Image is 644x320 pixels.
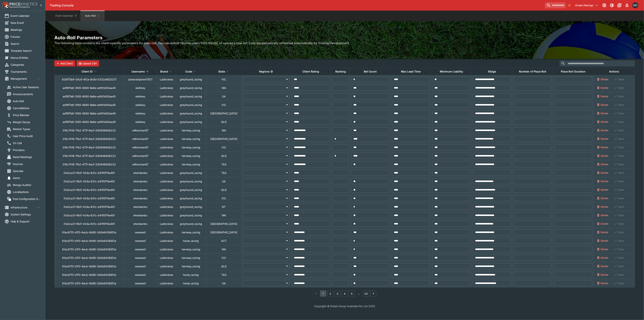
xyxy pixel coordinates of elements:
span: Retail Meetings [13,155,41,159]
td: 316c7416-7fe2-471f-8ecf-2808469d8222 [55,143,124,152]
td: 81ac6751-d1f3-4ecb-9d98-3d0e94386f2e [55,237,124,245]
button: Delete [595,212,611,218]
button: Delete [595,76,611,82]
span: User Price Audit [13,134,41,138]
span: Price Blender [13,113,41,117]
span: Template Search [11,49,41,53]
td: 31a3ca31-f6d1-434a-931c-d41f0f74e491 [55,177,124,186]
td: Ladbrokes [157,245,176,254]
td: Ladbrokes [157,109,176,118]
td: harness_racing [176,143,206,152]
img: Sportsbook Management [9,6,30,8]
td: [GEOGRAPHIC_DATA] [206,135,242,143]
td: willnorman87 [124,152,157,160]
button: Delete [595,221,611,227]
td: willnorman87 [124,160,157,169]
td: ACT [206,237,242,245]
td: weswes1 [124,271,157,279]
button: Delete [595,102,611,108]
td: [GEOGRAPHIC_DATA] [206,220,242,228]
th: Actions [593,68,635,75]
p: Brand [160,69,168,74]
svg: Regions which the autoroll setting will apply to. More than one can be selected to apply to multi... [270,70,273,73]
span: Meetings [11,28,41,32]
td: TAS [206,169,242,177]
button: Delete [595,170,611,176]
td: VIC [206,254,242,262]
td: VIC [206,101,242,109]
td: whenlambo [124,211,157,220]
td: zanevaniperenTEST [124,75,157,84]
div: Matthew Duncan [632,2,638,8]
button: Delete [595,246,611,252]
td: wishkey [124,92,157,101]
td: TAS [206,160,242,169]
td: [GEOGRAPHIC_DATA] [206,228,242,237]
td: VIC [206,194,242,203]
span: Announcements [13,92,41,96]
span: Infrastructure [11,205,36,209]
td: 316c7416-7fe2-471f-8ecf-2808469d8222 [55,160,124,169]
button: Go to page 4 [342,291,348,297]
h6: The following table contains the client-specific parameters for auto-roll. You can edit or remove... [54,41,635,45]
td: 81ac6751-d1f3-4ecb-9d98-3d0e94386f2e [55,262,124,271]
td: Ladbrokes [157,186,176,194]
button: Event Calendar [53,11,80,21]
td: TAS [206,271,242,279]
span: Futures [11,35,41,39]
th: Bet Count [350,68,391,75]
img: PriceKinetics Logo [1,2,9,9]
td: Ladbrokes [157,152,176,160]
p: Copyright © Entain Group Australia Pty Ltd 2025 [45,304,644,308]
button: Delete [595,238,611,244]
span: Nexus Entities [11,56,41,60]
td: harness_racing [176,254,206,262]
td: greyhound_racing [176,109,206,118]
td: adf9f7e6-3fd5-4890-8e6e-edfd1d00aa45 [55,109,124,118]
td: horse_racing [176,279,206,288]
span: Mongo Auditor [13,183,41,187]
td: Ladbrokes [157,203,176,211]
span: Auto Roll [13,99,41,103]
td: NT [206,203,242,211]
span: Categories [11,63,41,67]
button: Delete [595,85,611,91]
td: 31a3ca31-f6d1-434a-931c-d41f0f74e491 [55,220,124,228]
h2: Auto-Roll Parameters [54,35,635,41]
td: Ladbrokes [157,177,176,186]
td: 316c7416-7fe2-471f-8ecf-2808469d8222 [55,152,124,160]
p: Client ID [82,69,92,74]
span: Pool Configuration Sets [13,197,41,201]
td: Ladbrokes [157,237,176,245]
button: Go to page 3 [335,291,341,297]
td: Ladbrokes [157,84,176,92]
button: No Bookmarks [566,2,572,8]
td: whenlambo [124,186,157,194]
td: 81ac6751-d1f3-4ecb-9d98-3d0e94386f2e [55,279,124,288]
button: Delete [595,204,611,210]
th: Place Roll Duration [553,68,593,75]
td: Ladbrokes [157,220,176,228]
th: XEdge [472,68,512,75]
td: greyhound_racing [176,203,206,211]
td: greyhound_racing [176,186,206,194]
td: QLD [206,262,242,271]
th: Max Lead Time [391,68,431,75]
td: 31a3ca31-f6d1-434a-931c-d41f0f74e491 [55,169,124,177]
td: Ladbrokes [157,211,176,220]
td: whenlambo [124,220,157,228]
td: Ladbrokes [157,254,176,262]
td: 81ac6751-d1f3-4ecb-9d98-3d0e94386f2e [55,271,124,279]
th: Ranking [331,68,350,75]
td: harness_racing [176,262,206,271]
td: Ladbrokes [157,262,176,271]
button: Delete [595,119,611,125]
td: harness_racing [176,126,206,135]
td: greyhound_racing [176,177,206,186]
td: wishkey [124,101,157,109]
td: harness_racing [176,245,206,254]
button: Delete [595,110,611,116]
button: Delete [595,255,611,261]
td: 316c7416-7fe2-471f-8ecf-2808469d8222 [55,135,124,143]
td: 31a3ca31-f6d1-434a-931c-d41f0f74e491 [55,186,124,194]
